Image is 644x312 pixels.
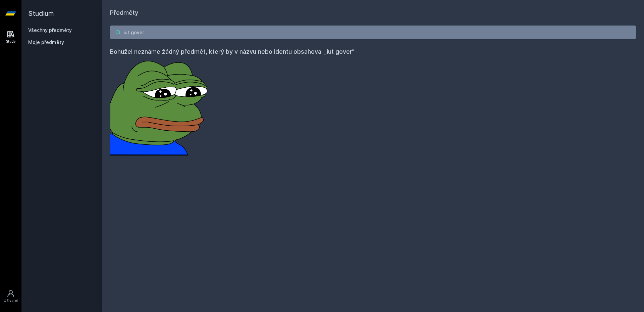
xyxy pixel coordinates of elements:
[110,47,636,56] h4: Bohužel neznáme žádný předmět, který by v názvu nebo identu obsahoval „iut gover”
[1,27,20,47] a: Study
[110,26,636,39] input: Název nebo ident předmětu…
[110,56,211,155] img: error_picture.png
[6,39,16,44] div: Study
[110,8,636,17] h1: Předměty
[28,39,64,46] span: Moje předměty
[28,27,72,33] a: Všechny předměty
[1,286,20,307] a: Uživatel
[4,298,18,303] div: Uživatel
